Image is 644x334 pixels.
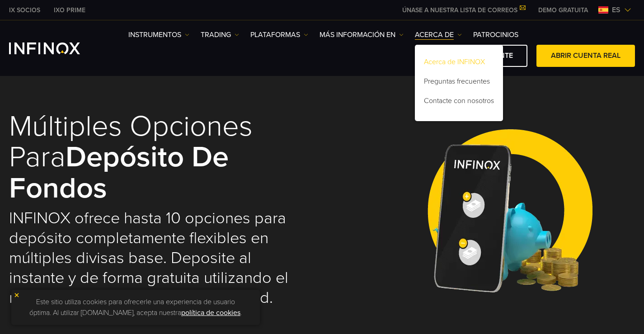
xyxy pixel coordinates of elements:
[9,111,310,204] h1: Múltiples opciones para
[531,5,595,15] a: INFINOX MENU
[2,5,47,15] a: INFINOX
[14,292,20,298] img: yellow close icon
[9,208,310,308] h2: INFINOX ofrece hasta 10 opciones para depósito completamente flexibles en múltiples divisas base....
[128,29,189,40] a: Instrumentos
[415,73,503,93] a: Preguntas frecuentes
[47,5,92,15] a: INFINOX
[181,308,240,317] a: política de cookies
[9,139,229,206] strong: Depósito de Fondos
[415,29,462,40] a: ACERCA DE
[395,6,531,14] a: ÚNASE A NUESTRA LISTA DE CORREOS
[9,42,101,54] a: INFINOX Logo
[536,45,635,67] a: ABRIR CUENTA REAL
[250,29,308,40] a: PLATAFORMAS
[415,93,503,112] a: Contacte con nosotros
[473,29,518,40] a: Patrocinios
[608,5,624,15] span: es
[16,294,255,320] p: Este sitio utiliza cookies para ofrecerle una experiencia de usuario óptima. Al utilizar [DOMAIN_...
[201,29,239,40] a: TRADING
[320,29,404,40] a: Más información en
[415,54,503,73] a: Acerca de INFINOX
